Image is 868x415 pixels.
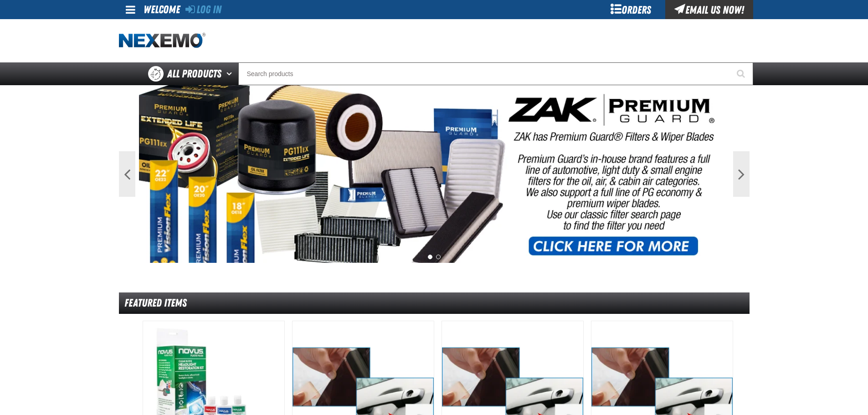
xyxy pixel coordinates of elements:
button: Next [733,151,750,197]
div: Featured Items [119,292,750,314]
button: Start Searching [730,62,753,85]
button: Previous [119,151,135,197]
img: PG Filters & Wipers [139,85,729,263]
a: Log In [185,3,221,16]
button: 2 of 2 [436,255,441,259]
button: Open All Products pages [223,62,238,85]
span: All Products [167,66,221,82]
button: 1 of 2 [428,255,432,259]
img: Nexemo logo [119,33,205,49]
input: Search [238,62,753,85]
